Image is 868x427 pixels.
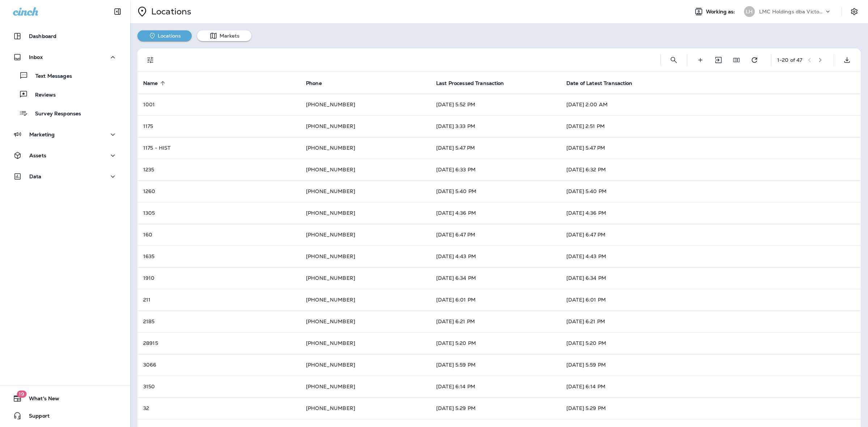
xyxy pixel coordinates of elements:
td: 1910 [137,267,300,289]
td: 1175 [137,115,300,137]
td: [DATE] 5:40 PM [430,180,561,202]
td: [PHONE_NUMBER] [300,397,430,419]
td: [PHONE_NUMBER] [300,267,430,289]
td: [PHONE_NUMBER] [300,311,430,332]
td: [DATE] 3:33 PM [430,115,561,137]
td: [DATE] 5:59 PM [430,354,561,376]
td: [DATE] 4:36 PM [561,202,861,224]
button: Locations [137,30,192,41]
span: Phone [306,80,322,86]
td: [PHONE_NUMBER] [300,354,430,376]
td: [DATE] 5:29 PM [430,397,561,419]
td: [PHONE_NUMBER] [300,289,430,311]
td: [DATE] 5:47 PM [430,137,561,159]
td: [DATE] 4:43 PM [430,245,561,267]
td: [DATE] 5:59 PM [561,354,861,376]
span: Last Processed Transaction [436,80,514,86]
td: 32 [137,397,300,419]
td: [DATE] 4:36 PM [430,202,561,224]
td: [DATE] 6:34 PM [561,267,861,289]
div: LH [744,6,755,17]
td: 1175 - HIST [137,137,300,159]
p: Dashboard [29,33,56,39]
button: Edit Fields [729,53,744,67]
span: Working as: [706,9,737,15]
td: 1305 [137,202,300,224]
td: 2185 [137,311,300,332]
button: Collapse Sidebar [107,4,128,19]
p: Text Messages [28,73,72,80]
button: Marketing [7,127,123,142]
p: Locations [148,6,191,17]
td: 160 [137,224,300,245]
p: Marketing [29,132,55,137]
td: [DATE] 6:01 PM [430,289,561,311]
button: Dashboard [7,29,123,43]
span: Date of Latest Transaction [566,80,633,86]
td: [DATE] 6:21 PM [561,311,861,332]
span: Refresh transaction statistics [747,56,762,63]
p: Reviews [28,92,56,99]
td: 3150 [137,376,300,397]
td: 1260 [137,180,300,202]
td: 211 [137,289,300,311]
button: Data [7,169,123,184]
p: Inbox [29,54,43,60]
td: [PHONE_NUMBER] [300,245,430,267]
button: Text Messages [7,68,123,83]
td: [DATE] 5:52 PM [430,94,561,115]
span: Name [143,80,158,86]
td: [DATE] 6:01 PM [561,289,861,311]
td: [DATE] 6:34 PM [430,267,561,289]
td: 1001 [137,94,300,115]
td: [DATE] 6:47 PM [561,224,861,245]
button: Import Locations [711,53,726,67]
button: Filters [143,53,158,67]
td: [PHONE_NUMBER] [300,94,430,115]
td: [DATE] 6:14 PM [561,376,861,397]
td: [DATE] 6:14 PM [430,376,561,397]
td: [DATE] 6:33 PM [430,159,561,180]
td: [DATE] 5:40 PM [561,180,861,202]
td: 3066 [137,354,300,376]
td: [DATE] 5:47 PM [561,137,861,159]
button: Assets [7,148,123,163]
td: [DATE] 6:21 PM [430,311,561,332]
p: LMC Holdings dba Victory Lane Quick Oil Change [759,9,824,14]
button: Support [7,409,123,423]
td: [DATE] 6:47 PM [430,224,561,245]
td: [PHONE_NUMBER] [300,115,430,137]
td: 28915 [137,332,300,354]
td: [DATE] 4:43 PM [561,245,861,267]
td: [DATE] 6:32 PM [561,159,861,180]
button: Settings [848,5,861,18]
button: 19What's New [7,391,123,406]
p: Assets [29,153,46,158]
span: What's New [22,396,59,404]
td: [PHONE_NUMBER] [300,332,430,354]
td: [PHONE_NUMBER] [300,224,430,245]
td: [DATE] 2:51 PM [561,115,861,137]
td: 1235 [137,159,300,180]
span: 19 [17,390,26,398]
p: Data [29,174,42,179]
button: Survey Responses [7,106,123,121]
button: Export as CSV [840,53,854,67]
span: Support [22,413,50,422]
button: Markets [197,30,251,41]
button: Reviews [7,87,123,102]
td: [DATE] 2:00 AM [561,94,861,115]
span: Name [143,80,167,86]
button: Create Location [693,53,707,67]
button: Inbox [7,50,123,64]
td: [PHONE_NUMBER] [300,202,430,224]
td: [PHONE_NUMBER] [300,180,430,202]
td: [DATE] 5:20 PM [430,332,561,354]
span: Last Processed Transaction [436,80,504,86]
span: Phone [306,80,331,86]
td: 1635 [137,245,300,267]
button: Search Locations [667,53,681,67]
td: [PHONE_NUMBER] [300,376,430,397]
div: 1 - 20 of 47 [777,57,802,63]
td: [PHONE_NUMBER] [300,137,430,159]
